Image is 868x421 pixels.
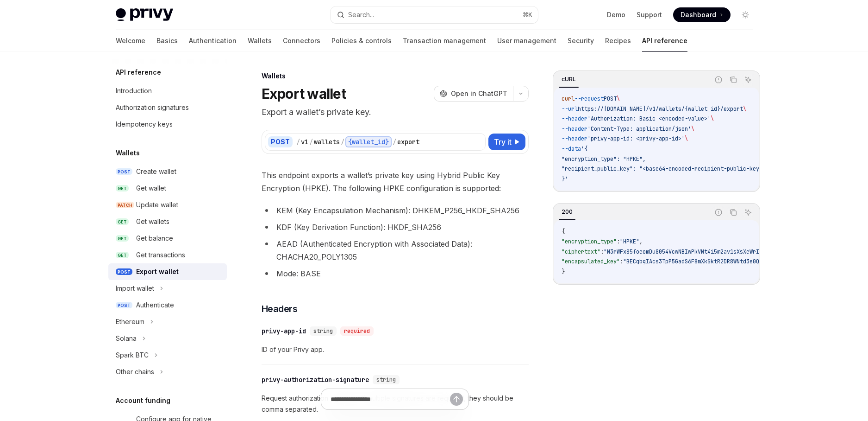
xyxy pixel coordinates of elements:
span: --url [562,105,578,113]
span: GET [116,185,129,192]
span: \ [617,95,620,102]
button: Copy the contents from the code block [727,74,739,86]
div: / [341,137,344,147]
span: 'Content-Type: application/json' [587,125,691,133]
a: Demo [607,10,625,19]
span: string [313,327,333,335]
a: Authentication [189,30,237,52]
img: light logo [116,8,173,21]
span: GET [116,252,129,259]
span: ID of your Privy app. [262,344,529,355]
a: GETGet transactions [108,247,227,263]
span: "N3rWFx85foeomDu8054VcwNBIwPkVNt4i5m2av1sXsXeWrIicVGwutFist12MmnI" [604,248,818,255]
button: Copy the contents from the code block [727,206,739,218]
a: Wallets [248,30,272,52]
span: ⌘ K [523,11,532,19]
span: curl [562,95,575,102]
span: --header [562,115,587,122]
a: POSTAuthenticate [108,297,227,313]
div: Get wallets [136,216,169,227]
a: POSTExport wallet [108,263,227,280]
span: https://[DOMAIN_NAME]/v1/wallets/{wallet_id}/export [578,105,743,113]
span: \ [743,105,746,113]
a: Basics [156,30,178,52]
span: "encryption_type": "HPKE", [562,155,646,163]
a: Connectors [283,30,320,52]
span: "recipient_public_key": "<base64-encoded-recipient-public-key>" [562,165,766,172]
div: wallets [314,137,340,147]
span: --request [575,95,604,102]
h5: Account funding [116,395,170,406]
span: --header [562,135,587,142]
div: / [309,137,313,147]
button: Open in ChatGPT [434,86,513,102]
div: Export wallet [136,266,179,277]
a: GETGet wallets [108,213,227,230]
div: Import wallet [116,283,154,294]
li: AEAD (Authenticated Encryption with Associated Data): CHACHA20_POLY1305 [262,237,529,263]
a: POSTCreate wallet [108,163,227,180]
span: , [639,238,643,245]
span: "encapsulated_key" [562,258,620,265]
a: Authorization signatures [108,99,227,116]
span: : [600,248,604,255]
button: Report incorrect code [712,74,724,86]
div: Create wallet [136,166,176,177]
a: User management [497,30,556,52]
div: privy-app-id [262,326,306,336]
a: API reference [642,30,687,52]
div: v1 [301,137,308,147]
button: Try it [488,134,525,150]
div: / [296,137,300,147]
a: Transaction management [403,30,486,52]
a: GETGet balance [108,230,227,247]
div: Get balance [136,233,173,244]
span: --header [562,125,587,133]
div: export [397,137,419,147]
span: '{ [581,145,587,153]
button: Ask AI [742,206,754,218]
span: "ciphertext" [562,248,600,255]
button: Send message [450,393,463,406]
button: Toggle dark mode [738,7,753,22]
span: string [376,376,396,383]
div: Ethereum [116,316,144,327]
span: Dashboard [681,10,716,19]
span: Open in ChatGPT [451,89,507,98]
span: POST [116,302,132,309]
button: Ask AI [742,74,754,86]
div: Authenticate [136,300,174,311]
div: 200 [559,206,575,217]
button: Search...⌘K [331,6,538,23]
a: GETGet wallet [108,180,227,197]
li: Mode: BASE [262,267,529,280]
h5: Wallets [116,147,140,159]
div: Get wallet [136,183,166,194]
button: Report incorrect code [712,206,724,218]
li: KEM (Key Encapsulation Mechanism): DHKEM_P256_HKDF_SHA256 [262,204,529,217]
span: This endpoint exports a wallet’s private key using Hybrid Public Key Encryption (HPKE). The follo... [262,169,529,195]
span: : [617,238,620,245]
div: Introduction [116,85,152,96]
li: KDF (Key Derivation Function): HKDF_SHA256 [262,221,529,234]
h1: Export wallet [262,85,346,102]
span: \ [711,115,714,122]
span: GET [116,235,129,242]
a: Dashboard [673,7,731,22]
div: Solana [116,333,137,344]
span: : [620,258,623,265]
span: POST [116,168,132,175]
a: Idempotency keys [108,116,227,133]
div: Authorization signatures [116,102,189,113]
span: PATCH [116,202,134,209]
div: required [340,326,374,336]
div: POST [268,136,293,147]
span: Try it [494,136,512,147]
span: GET [116,218,129,225]
div: Spark BTC [116,350,149,361]
div: cURL [559,74,579,85]
a: Security [568,30,594,52]
span: Headers [262,302,298,315]
div: privy-authorization-signature [262,375,369,384]
span: "encryption_type" [562,238,617,245]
